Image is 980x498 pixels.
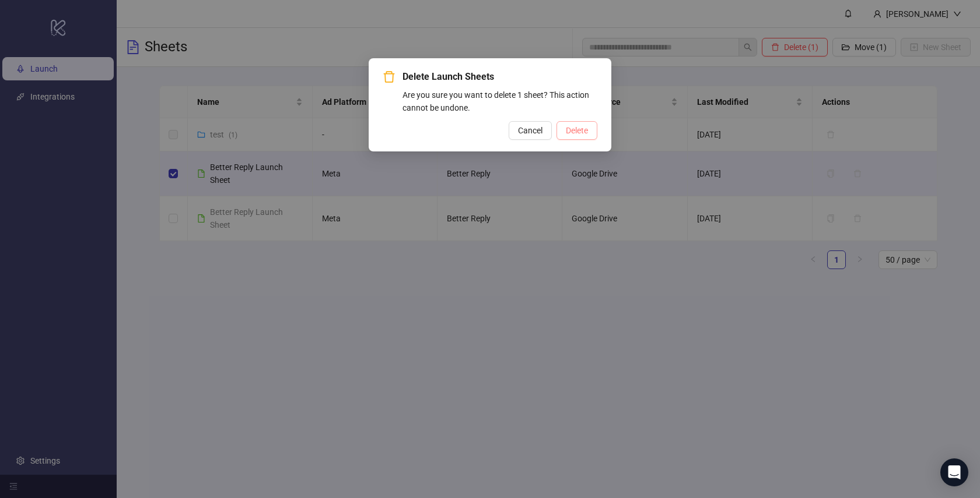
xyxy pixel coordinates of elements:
span: Delete [566,126,588,135]
div: Are you sure you want to delete 1 sheet? This action cannot be undone. [402,89,597,114]
span: Cancel [518,126,542,135]
button: Delete [556,121,597,140]
span: Delete Launch Sheets [402,70,597,84]
div: Open Intercom Messenger [940,458,968,486]
button: Cancel [509,121,552,140]
span: delete [383,70,395,83]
